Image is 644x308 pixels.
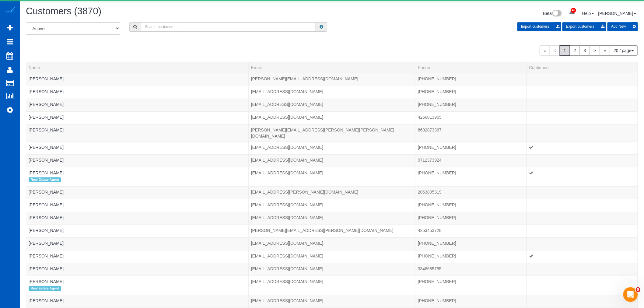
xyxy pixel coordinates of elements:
[29,95,246,96] div: Tags
[248,250,415,263] td: Email
[540,45,550,56] span: «
[248,99,415,111] td: Email
[29,304,246,305] div: Tags
[26,124,249,142] td: Name
[527,73,638,86] td: Confirmed
[29,246,246,248] div: Tags
[248,276,415,295] td: Email
[415,263,527,276] td: Phone
[415,186,527,199] td: Phone
[527,276,638,295] td: Confirmed
[26,276,249,295] td: Name
[29,120,246,122] div: Tags
[248,62,415,73] th: Email
[248,212,415,225] td: Email
[415,199,527,212] td: Phone
[415,73,527,86] td: Phone
[26,295,249,308] td: Name
[29,163,246,165] div: Tags
[26,62,249,73] th: Name
[26,250,249,263] td: Name
[540,45,638,56] nav: Pagination navigation
[29,195,246,197] div: Tags
[582,11,594,16] a: Help
[26,263,249,276] td: Name
[552,10,562,18] img: New interface
[415,295,527,308] td: Phone
[527,225,638,237] td: Confirmed
[527,124,638,142] td: Confirmed
[29,208,246,209] div: Tags
[26,73,249,86] td: Name
[560,45,570,56] span: 1
[26,225,249,237] td: Name
[527,212,638,225] td: Confirmed
[248,73,415,86] td: Email
[29,298,64,303] a: [PERSON_NAME]
[29,107,246,109] div: Tags
[29,285,246,292] div: Tags
[415,154,527,167] td: Phone
[566,6,578,19] a: 40
[527,111,638,124] td: Confirmed
[26,212,249,225] td: Name
[26,6,101,16] span: Customers (3870)
[248,225,415,237] td: Email
[29,128,64,132] a: [PERSON_NAME]
[26,99,249,111] td: Name
[527,142,638,154] td: Confirmed
[29,150,246,152] div: Tags
[527,237,638,250] td: Confirmed
[600,45,610,56] a: »
[29,254,64,258] a: [PERSON_NAME]
[527,263,638,276] td: Confirmed
[527,99,638,111] td: Confirmed
[29,190,64,194] a: [PERSON_NAME]
[415,276,527,295] td: Phone
[29,215,64,220] a: [PERSON_NAME]
[29,133,246,135] div: Tags
[580,45,590,56] a: 3
[610,45,638,56] button: 20 / page
[571,8,576,13] span: 40
[29,82,246,83] div: Tags
[26,111,249,124] td: Name
[29,170,64,175] a: [PERSON_NAME]
[415,212,527,225] td: Phone
[29,158,64,163] a: [PERSON_NAME]
[29,176,246,184] div: Tags
[248,186,415,199] td: Email
[527,295,638,308] td: Confirmed
[26,154,249,167] td: Name
[141,22,316,32] input: Search customers ...
[29,145,64,150] a: [PERSON_NAME]
[415,142,527,154] td: Phone
[26,199,249,212] td: Name
[29,115,64,120] a: [PERSON_NAME]
[248,111,415,124] td: Email
[26,167,249,186] td: Name
[29,177,61,182] span: Real Estate Agent
[527,186,638,199] td: Confirmed
[248,167,415,186] td: Email
[248,237,415,250] td: Email
[562,22,606,31] button: Export customers
[29,279,64,284] a: [PERSON_NAME]
[415,225,527,237] td: Phone
[248,124,415,142] td: Email
[29,102,64,107] a: [PERSON_NAME]
[527,86,638,99] td: Confirmed
[636,287,641,292] span: 5
[527,250,638,263] td: Confirmed
[415,237,527,250] td: Phone
[415,62,527,73] th: Phone
[527,62,638,73] th: Confirmed
[29,202,64,207] a: [PERSON_NAME]
[415,250,527,263] td: Phone
[29,233,246,235] div: Tags
[26,142,249,154] td: Name
[527,154,638,167] td: Confirmed
[4,6,16,15] img: Automaid Logo
[29,266,64,271] a: [PERSON_NAME]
